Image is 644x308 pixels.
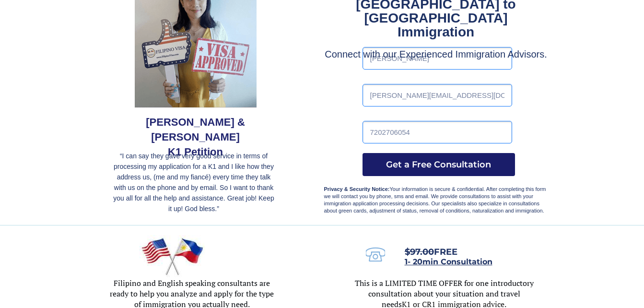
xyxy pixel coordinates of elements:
[146,116,245,158] span: [PERSON_NAME] & [PERSON_NAME] K1 Petition
[111,151,277,214] p: “I can say they gave very good service in terms of processing my application for a K1 and I like ...
[325,49,547,59] span: Connect with our Experienced Immigration Advisors.
[363,159,515,170] span: Get a Free Consultation
[405,247,457,257] span: FREE
[405,258,492,266] a: 1- 20min Consultation
[324,186,390,192] strong: Privacy & Security Notice:
[405,257,492,266] span: 1- 20min Consultation
[363,121,512,143] input: Phone Number
[363,153,515,176] button: Get a Free Consultation
[405,247,434,257] s: $97.00
[363,84,512,107] input: Email
[324,186,546,213] span: Your information is secure & confidential. After completing this form we will contact you by phon...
